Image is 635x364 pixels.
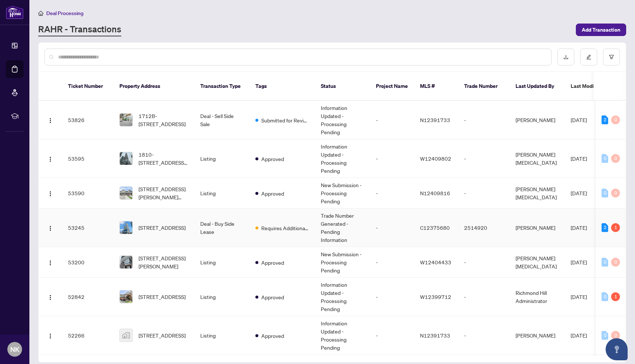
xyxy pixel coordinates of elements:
span: download [563,54,568,60]
span: Approved [261,332,284,340]
span: Deal Processing [46,10,83,17]
div: 2 [602,115,608,124]
div: 0 [602,189,608,197]
div: 0 [602,292,608,301]
button: Logo [44,114,56,126]
td: - [370,178,414,208]
span: Requires Additional Docs [261,224,309,232]
button: Logo [44,222,56,233]
img: Logo [47,260,53,266]
td: Listing [194,247,250,278]
th: Status [315,72,370,101]
img: thumbnail-img [120,256,132,268]
td: 52266 [62,316,114,355]
td: 2514920 [458,208,510,247]
span: [DATE] [571,155,587,162]
span: NK [10,344,19,354]
td: 53826 [62,101,114,139]
div: 0 [602,258,608,267]
span: Submitted for Review [261,116,309,124]
td: - [370,278,414,316]
span: [DATE] [571,117,587,123]
span: [STREET_ADDRESS] [139,293,186,301]
img: thumbnail-img [120,152,132,165]
span: Approved [261,293,284,301]
button: Logo [44,291,56,303]
td: - [458,178,510,208]
span: [DATE] [571,332,587,339]
td: - [458,316,510,355]
span: 1810-[STREET_ADDRESS][PERSON_NAME] [139,150,189,167]
td: [PERSON_NAME] [510,316,565,355]
td: New Submission - Processing Pending [315,178,370,208]
button: Logo [44,256,56,268]
span: N12391733 [420,332,450,339]
img: Logo [47,333,53,339]
td: [PERSON_NAME][MEDICAL_DATA] [510,139,565,178]
td: Listing [194,316,250,355]
td: Deal - Sell Side Sale [194,101,250,139]
div: 0 [611,115,620,124]
td: 53245 [62,208,114,247]
div: 0 [611,258,620,267]
th: MLS # [414,72,458,101]
span: W12404433 [420,259,451,265]
span: Approved [261,258,284,267]
td: - [370,208,414,247]
th: Transaction Type [194,72,250,101]
span: N12391733 [420,117,450,123]
img: Logo [47,295,53,300]
img: thumbnail-img [120,221,132,234]
span: [STREET_ADDRESS][PERSON_NAME] [139,254,189,270]
td: Listing [194,139,250,178]
span: [DATE] [571,293,587,300]
button: Logo [44,153,56,164]
div: 1 [611,292,620,301]
button: download [557,49,574,65]
a: RAHR - Transactions [38,23,121,36]
img: Logo [47,156,53,162]
td: [PERSON_NAME][MEDICAL_DATA] [510,247,565,278]
button: Add Transaction [576,24,626,36]
span: [STREET_ADDRESS] [139,224,186,232]
img: Logo [47,225,53,231]
span: Approved [261,155,284,163]
td: - [370,101,414,139]
button: Logo [44,329,56,341]
td: 53200 [62,247,114,278]
td: Listing [194,178,250,208]
td: Information Updated - Processing Pending [315,101,370,139]
td: [PERSON_NAME][MEDICAL_DATA] [510,178,565,208]
td: [PERSON_NAME] [510,208,565,247]
span: [DATE] [571,190,587,196]
td: - [458,247,510,278]
span: C12375680 [420,224,450,231]
span: Approved [261,189,284,197]
div: 0 [611,189,620,197]
span: W12399712 [420,293,451,300]
td: - [370,247,414,278]
button: filter [603,49,620,65]
td: - [370,316,414,355]
td: Information Updated - Processing Pending [315,316,370,355]
div: 2 [602,223,608,232]
div: 1 [611,223,620,232]
th: Ticket Number [62,72,114,101]
div: 0 [611,331,620,340]
span: [DATE] [571,259,587,265]
th: Trade Number [458,72,510,101]
td: - [370,139,414,178]
span: W12409802 [420,155,451,162]
td: New Submission - Processing Pending [315,247,370,278]
td: - [458,139,510,178]
span: N12409816 [420,190,450,196]
td: 52842 [62,278,114,316]
td: Information Updated - Processing Pending [315,139,370,178]
td: 53590 [62,178,114,208]
div: 0 [602,331,608,340]
th: Last Modified Date [565,72,631,101]
span: Add Transaction [582,24,620,36]
span: home [38,11,43,16]
span: filter [609,54,614,60]
td: 53595 [62,139,114,178]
